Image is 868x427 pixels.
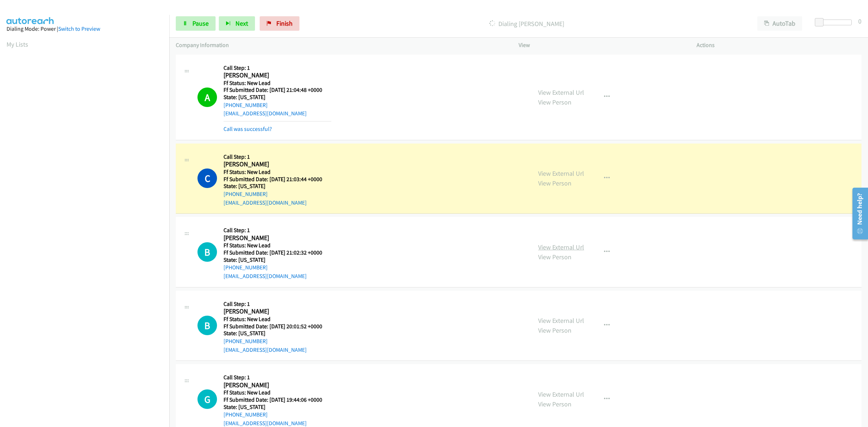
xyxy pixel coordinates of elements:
[224,94,331,101] h5: State: [US_STATE]
[197,168,217,188] h1: C
[538,253,571,261] a: View Person
[538,179,571,187] a: View Person
[224,199,307,206] a: [EMAIL_ADDRESS][DOMAIN_NAME]
[224,227,331,234] h5: Call Step: 1
[7,25,163,33] div: Dialing Mode: Power |
[309,19,744,29] p: Dialing [PERSON_NAME]
[224,249,331,256] h5: Ff Submitted Date: [DATE] 21:02:32 +0000
[197,389,217,409] div: The call is yet to be attempted
[224,403,331,411] h5: State: [US_STATE]
[224,71,331,80] h2: [PERSON_NAME]
[224,323,331,330] h5: Ff Submitted Date: [DATE] 20:01:52 +0000
[224,183,331,190] h5: State: [US_STATE]
[219,16,255,31] button: Next
[538,243,584,251] a: View External Url
[224,420,307,427] a: [EMAIL_ADDRESS][DOMAIN_NAME]
[224,64,331,72] h5: Call Step: 1
[224,346,307,353] a: [EMAIL_ADDRESS][DOMAIN_NAME]
[58,25,100,32] a: Switch to Preview
[224,374,331,381] h5: Call Step: 1
[224,381,331,389] h2: [PERSON_NAME]
[224,102,268,108] a: [PHONE_NUMBER]
[224,256,331,264] h5: State: [US_STATE]
[224,338,268,345] a: [PHONE_NUMBER]
[224,191,268,197] a: [PHONE_NUMBER]
[197,389,217,409] h1: G
[176,16,216,31] a: Pause
[197,316,217,335] div: The call is yet to be attempted
[224,110,307,117] a: [EMAIL_ADDRESS][DOMAIN_NAME]
[224,168,331,176] h5: Ff Status: New Lead
[224,176,331,183] h5: Ff Submitted Date: [DATE] 21:03:44 +0000
[538,316,584,325] a: View External Url
[224,153,331,161] h5: Call Step: 1
[519,41,684,50] p: View
[260,16,299,31] a: Finish
[697,41,861,50] p: Actions
[224,273,307,279] a: [EMAIL_ADDRESS][DOMAIN_NAME]
[197,316,217,335] h1: B
[818,20,852,25] div: Delay between calls (in seconds)
[538,326,571,334] a: View Person
[224,411,268,418] a: [PHONE_NUMBER]
[224,242,331,249] h5: Ff Status: New Lead
[847,185,868,242] iframe: Resource Center
[538,390,584,398] a: View External Url
[224,264,268,271] a: [PHONE_NUMBER]
[176,41,506,50] p: Company Information
[224,125,272,132] a: Call was successful?
[538,98,571,106] a: View Person
[858,16,861,26] div: 0
[224,86,331,94] h5: Ff Submitted Date: [DATE] 21:04:48 +0000
[757,16,802,31] button: AutoTab
[224,80,331,87] h5: Ff Status: New Lead
[276,19,293,27] span: Finish
[7,56,169,399] iframe: Dialpad
[538,88,584,97] a: View External Url
[197,242,217,262] h1: B
[224,389,331,396] h5: Ff Status: New Lead
[224,330,331,337] h5: State: [US_STATE]
[224,316,331,323] h5: Ff Status: New Lead
[235,19,248,27] span: Next
[224,300,331,308] h5: Call Step: 1
[224,160,331,168] h2: [PERSON_NAME]
[538,400,571,408] a: View Person
[197,87,217,107] h1: A
[224,396,331,403] h5: Ff Submitted Date: [DATE] 19:44:06 +0000
[192,19,209,27] span: Pause
[7,40,28,48] a: My Lists
[224,307,331,316] h2: [PERSON_NAME]
[224,234,331,242] h2: [PERSON_NAME]
[538,169,584,178] a: View External Url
